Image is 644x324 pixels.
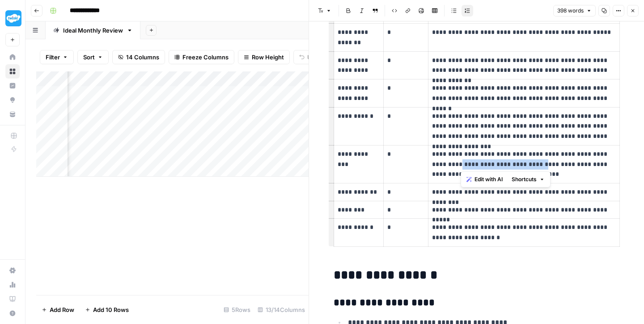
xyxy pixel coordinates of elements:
a: Settings [5,263,20,278]
button: Edit with AI [463,174,506,185]
button: Freeze Columns [169,50,234,64]
button: Add Row [36,303,80,317]
img: Twinkl Logo [5,10,21,26]
span: Add 10 Rows [93,305,129,314]
a: Home [5,50,20,64]
span: Freeze Columns [182,53,229,62]
button: Shortcuts [508,174,548,185]
button: 14 Columns [112,50,165,64]
button: Undo [293,50,328,64]
span: Add Row [50,305,74,314]
span: 14 Columns [126,53,159,62]
span: 398 words [557,7,584,15]
button: Filter [40,50,74,64]
span: Shortcuts [512,175,537,183]
span: Sort [83,53,95,62]
a: Learning Hub [5,292,20,306]
a: Ideal Monthly Review [46,21,140,39]
button: Sort [77,50,109,64]
a: Browse [5,64,20,79]
button: Workspace: Twinkl [5,7,20,29]
span: Row Height [252,53,284,62]
div: 5 Rows [220,303,254,317]
a: Insights [5,79,20,93]
button: 398 words [553,5,596,17]
button: Help + Support [5,306,20,320]
a: Usage [5,278,20,292]
button: Row Height [238,50,290,64]
a: Your Data [5,107,20,121]
span: Filter [46,53,60,62]
span: Edit with AI [475,175,503,183]
div: Ideal Monthly Review [63,26,123,35]
div: 13/14 Columns [254,303,309,317]
a: Opportunities [5,93,20,107]
button: Add 10 Rows [80,303,134,317]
